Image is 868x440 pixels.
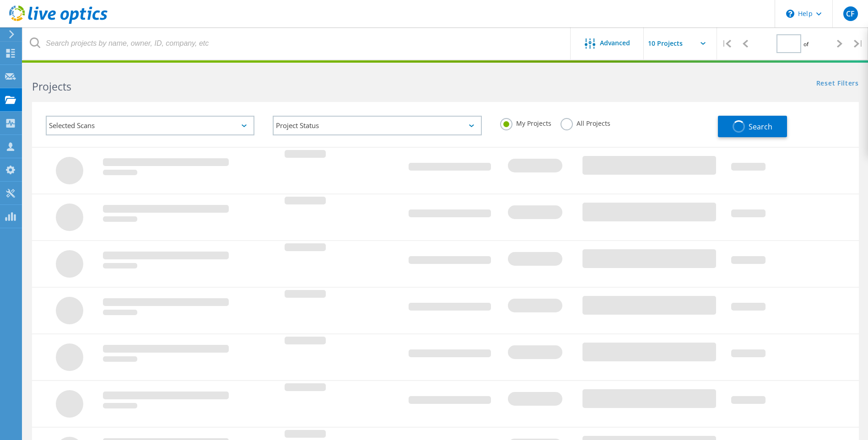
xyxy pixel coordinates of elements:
div: Selected Scans [46,116,254,135]
b: Projects [32,79,71,94]
span: Advanced [600,40,630,46]
a: Live Optics Dashboard [9,19,108,26]
svg: \n [786,10,794,18]
label: My Projects [500,118,551,127]
input: Search projects by name, owner, ID, company, etc [23,27,571,59]
label: All Projects [561,118,610,127]
span: of [803,40,809,48]
div: | [849,27,868,60]
div: | [717,27,736,60]
button: Search [718,116,787,137]
a: Reset Filters [816,80,859,88]
div: Project Status [273,116,481,135]
span: Search [749,122,772,132]
span: CF [846,10,855,17]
